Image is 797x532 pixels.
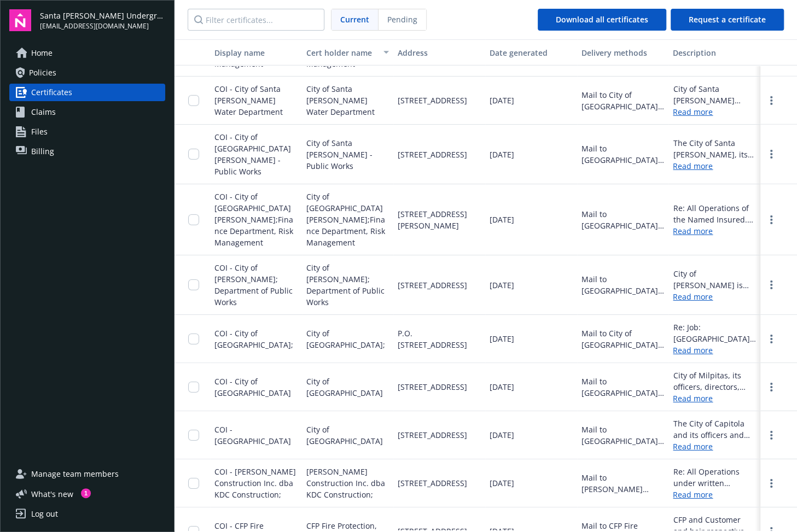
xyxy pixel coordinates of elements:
[214,84,283,117] span: COI - City of Santa [PERSON_NAME] Water Department
[81,488,91,498] div: 1
[40,21,165,31] span: [EMAIL_ADDRESS][DOMAIN_NAME]
[581,472,665,495] div: Mail to [PERSON_NAME] Construction Inc., [STREET_ADDRESS]
[673,160,756,172] a: Read more
[673,106,756,118] a: Read more
[398,47,481,59] div: Address
[581,208,665,231] div: Mail to [GEOGRAPHIC_DATA][PERSON_NAME];Finance Department, Risk Management, [STREET_ADDRESS][PERS...
[306,83,389,118] span: City of Santa [PERSON_NAME] Water Department
[581,424,665,447] div: Mail to [GEOGRAPHIC_DATA], [STREET_ADDRESS]
[673,370,756,393] div: City of Milpitas, its officers, directors, agents and employees are included as an additional ins...
[689,14,766,25] span: Request a certificate
[31,505,58,523] div: Log out
[398,429,467,441] span: [STREET_ADDRESS]
[188,95,199,106] input: Toggle Row Selected
[214,466,296,500] span: COI - [PERSON_NAME] Construction Inc. dba KDC Construction;
[673,137,756,160] div: The City of Santa [PERSON_NAME], its directors, officers, agents, elected officials and employees...
[306,424,389,447] span: City of [GEOGRAPHIC_DATA]
[490,47,573,59] div: Date generated
[214,262,293,307] span: COI - City of [PERSON_NAME]; Department of Public Works
[581,376,665,399] div: Mail to [GEOGRAPHIC_DATA], [STREET_ADDRESS]
[490,381,514,393] span: [DATE]
[31,488,73,500] span: What ' s new
[393,39,485,66] button: Address
[673,393,756,404] a: Read more
[765,213,778,226] a: more
[9,9,31,31] img: navigator-logo.svg
[379,9,426,30] span: Pending
[188,214,199,225] input: Toggle Row Selected
[577,39,669,66] button: Delivery methods
[9,84,165,101] a: Certificates
[29,64,56,81] span: Policies
[387,14,417,25] span: Pending
[765,332,778,346] a: more
[398,328,481,350] span: P.O. [STREET_ADDRESS]
[40,9,165,31] button: Santa [PERSON_NAME] Underground Paving[EMAIL_ADDRESS][DOMAIN_NAME]
[398,149,467,160] span: [STREET_ADDRESS]
[581,328,665,350] div: Mail to City of [GEOGRAPHIC_DATA], P.O. [STREET_ADDRESS]
[398,95,467,106] span: [STREET_ADDRESS]
[306,191,389,248] span: City of [GEOGRAPHIC_DATA][PERSON_NAME];Finance Department, Risk Management
[398,279,467,291] span: [STREET_ADDRESS]
[31,84,72,101] span: Certificates
[581,89,665,112] div: Mail to City of [GEOGRAPHIC_DATA][PERSON_NAME], [STREET_ADDRESS]
[188,430,199,441] input: Toggle Row Selected
[306,47,377,59] div: Cert holder name
[673,466,756,489] div: Re: All Operations under written contract. [PERSON_NAME] Inc. dba KDC Construction is included as...
[673,202,756,225] div: Re: All Operations of the Named Insured. The City, its officials employees, agents and contractor...
[9,103,165,121] a: Claims
[340,14,369,25] span: Current
[673,418,756,441] div: The City of Capitola and its officers and employees are included as an additional insured as requ...
[188,382,199,393] input: Toggle Row Selected
[9,488,91,500] button: What's new1
[490,214,514,225] span: [DATE]
[40,10,165,21] span: Santa [PERSON_NAME] Underground Paving
[490,95,514,106] span: [DATE]
[31,103,56,121] span: Claims
[581,143,665,166] div: Mail to [GEOGRAPHIC_DATA][PERSON_NAME], [STREET_ADDRESS]
[673,321,756,344] div: Re: Job: [GEOGRAPHIC_DATA], All [US_STATE] Operations. The City of [GEOGRAPHIC_DATA], its officer...
[188,279,199,290] input: Toggle Row Selected
[9,64,165,81] a: Policies
[490,149,514,160] span: [DATE]
[188,334,199,344] input: Toggle Row Selected
[214,424,291,446] span: COI - [GEOGRAPHIC_DATA]
[765,148,778,161] a: more
[538,9,666,31] button: Download all certificates
[306,466,389,500] span: [PERSON_NAME] Construction Inc. dba KDC Construction;
[214,132,291,177] span: COI - City of [GEOGRAPHIC_DATA][PERSON_NAME] - Public Works
[306,376,389,399] span: City of [GEOGRAPHIC_DATA]
[31,143,54,160] span: Billing
[490,333,514,344] span: [DATE]
[581,47,665,59] div: Delivery methods
[214,191,293,248] span: COI - City of [GEOGRAPHIC_DATA][PERSON_NAME];Finance Department, Risk Management
[673,291,756,302] a: Read more
[398,381,467,393] span: [STREET_ADDRESS]
[673,225,756,237] a: Read more
[668,39,760,66] button: Description
[765,278,778,291] a: more
[490,429,514,441] span: [DATE]
[765,381,778,394] a: more
[302,39,394,66] button: Cert holder name
[490,279,514,291] span: [DATE]
[306,262,389,308] span: City of [PERSON_NAME]; Department of Public Works
[398,477,467,489] span: [STREET_ADDRESS]
[210,39,302,66] button: Display name
[31,123,48,141] span: Files
[673,268,756,291] div: City of [PERSON_NAME] is included as an additional insured as required by a written contract with...
[188,9,324,31] input: Filter certificates...
[214,328,293,350] span: COI - City of [GEOGRAPHIC_DATA];
[490,477,514,489] span: [DATE]
[673,83,756,106] div: City of Santa [PERSON_NAME] Water Department, its directors, officers, agents, elected officials ...
[673,344,756,356] a: Read more
[214,47,298,59] div: Display name
[673,441,756,452] a: Read more
[31,465,119,483] span: Manage team members
[765,94,778,107] a: more
[188,478,199,489] input: Toggle Row Selected
[9,143,165,160] a: Billing
[306,137,389,172] span: City of Santa [PERSON_NAME] - Public Works
[556,14,648,25] span: Download all certificates
[31,44,53,62] span: Home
